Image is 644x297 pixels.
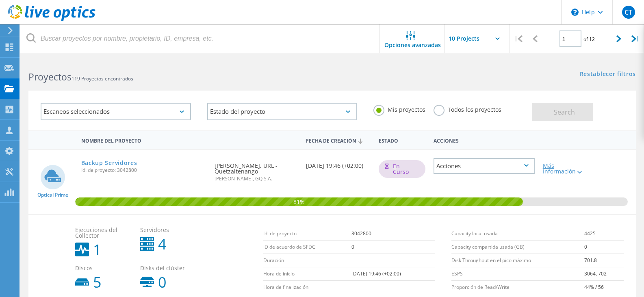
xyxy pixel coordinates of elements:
div: Estado del proyecto [207,103,358,120]
button: Search [532,103,593,121]
div: En curso [379,160,425,178]
td: 701.8 [584,254,624,267]
div: | [627,24,644,53]
span: Disks del clúster [140,265,197,271]
a: Restablecer filtros [580,71,636,78]
td: Hora de inicio [263,267,351,281]
div: Fecha de creación [302,132,375,148]
div: Nombre del proyecto [77,132,211,147]
td: Hora de finalización [263,281,351,294]
td: Duración [263,254,351,267]
td: ESPS [451,267,584,281]
div: Acciones [429,132,539,147]
span: CT [624,9,632,15]
a: Live Optics Dashboard [8,17,95,23]
td: Capacity compartida usada (GB) [451,241,584,254]
td: 0 [584,241,624,254]
td: Capacity local usada [451,227,584,241]
span: Servidores [140,227,197,233]
td: 44% / 56 [584,281,624,294]
td: Proporción de Read/Write [451,281,584,294]
b: 5 [93,275,102,290]
span: Optical Prime [37,193,68,197]
span: Opciones avanzadas [384,42,441,48]
div: Escaneos seleccionados [41,103,191,120]
a: Backup Servidores [81,160,137,166]
div: | [510,24,527,53]
div: Acciones [434,158,535,174]
label: Mis proyectos [373,105,425,113]
b: 0 [158,275,167,290]
div: Estado [375,132,429,147]
td: 0 [351,241,436,254]
td: 4425 [584,227,624,241]
td: Disk Throughput en el pico máximo [451,254,584,267]
span: Search [554,108,575,117]
svg: \n [571,9,579,16]
input: Buscar proyectos por nombre, propietario, ID, empresa, etc. [20,24,380,53]
td: Id. de proyecto [263,227,351,241]
label: Todos los proyectos [434,105,501,113]
span: Discos [75,265,132,271]
span: [PERSON_NAME], GQ S.A. [215,176,297,181]
span: of 12 [583,36,595,43]
span: 119 Proyectos encontrados [72,75,133,82]
b: Proyectos [28,70,72,83]
div: Más Información [543,163,583,174]
div: [DATE] 19:46 (+02:00) [302,150,375,177]
td: ID de acuerdo de SFDC [263,241,351,254]
b: 1 [93,243,102,257]
td: 3042800 [351,227,436,241]
span: 81% [75,197,523,205]
b: 4 [158,237,167,251]
span: Id. de proyecto: 3042800 [81,168,207,173]
td: [DATE] 19:46 (+02:00) [351,267,436,281]
span: Ejecuciones del Collector [75,227,132,238]
div: [PERSON_NAME], URL - Quetzaltenango [210,150,301,189]
td: 3064, 702 [584,267,624,281]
